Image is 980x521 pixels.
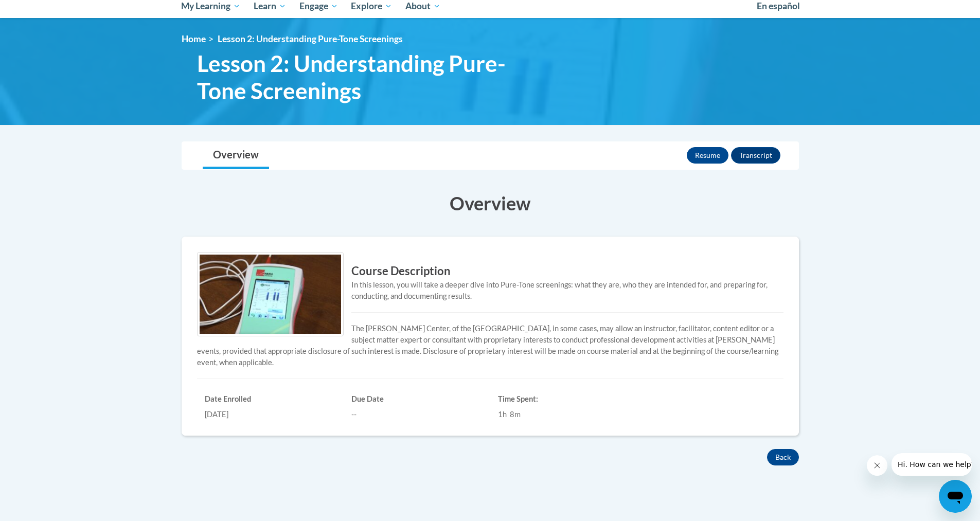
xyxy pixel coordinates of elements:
[197,252,344,336] img: Course logo image
[197,263,783,279] h3: Course Description
[197,279,783,302] div: In this lesson, you will take a deeper dive into Pure-Tone screenings: what they are, who they ar...
[205,409,336,420] div: [DATE]
[892,453,972,476] iframe: Message from company
[6,7,83,15] span: Hi. How can we help?
[498,394,629,404] h6: Time Spent:
[203,142,269,169] a: Overview
[197,50,552,104] span: Lesson 2: Understanding Pure-Tone Screenings
[197,323,783,368] p: The [PERSON_NAME] Center, of the [GEOGRAPHIC_DATA], in some cases, may allow an instructor, facil...
[218,33,403,44] span: Lesson 2: Understanding Pure-Tone Screenings
[351,409,483,420] div: --
[687,147,728,164] button: Resume
[757,1,800,11] span: En español
[939,480,972,513] iframe: Button to launch messaging window
[731,147,780,164] button: Transcript
[182,33,206,44] a: Home
[867,455,887,476] iframe: Close message
[182,190,799,216] h3: Overview
[767,449,799,465] button: Back
[351,394,483,404] h6: Due Date
[205,394,336,404] h6: Date Enrolled
[498,409,629,420] div: 1h 8m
